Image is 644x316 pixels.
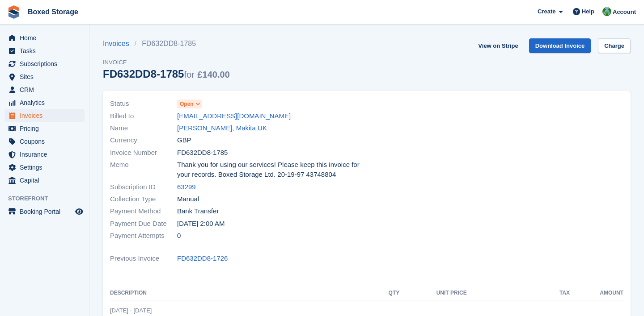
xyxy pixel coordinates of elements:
[110,123,177,133] span: Name
[538,7,555,16] span: Create
[529,38,591,53] a: Download Invoice
[4,205,85,218] a: menu
[7,5,21,19] img: stora-icon-8386f47178a22dfd0bd8f6a31ec36ba5ce8667c1dd55bd0f319d3a0aa187defe.svg
[4,109,85,122] a: menu
[110,160,177,180] span: Memo
[110,231,177,241] span: Payment Attempts
[4,83,85,96] a: menu
[110,182,177,192] span: Subscription ID
[180,100,194,108] span: Open
[4,71,85,83] a: menu
[582,7,594,16] span: Help
[475,38,521,53] a: View on Stripe
[110,135,177,146] span: Currency
[20,135,73,148] span: Coupons
[20,45,73,57] span: Tasks
[20,71,73,83] span: Sites
[20,122,73,135] span: Pricing
[103,38,135,49] a: Invoices
[467,286,570,300] th: Tax
[110,148,177,158] span: Invoice Number
[4,161,85,174] a: menu
[177,231,181,241] span: 0
[74,206,85,217] a: Preview store
[375,286,400,300] th: QTY
[399,286,466,300] th: Unit Price
[613,8,636,17] span: Account
[184,70,194,79] span: for
[177,123,267,133] a: [PERSON_NAME], Makita UK
[20,174,73,187] span: Capital
[177,111,291,121] a: [EMAIL_ADDRESS][DOMAIN_NAME]
[110,219,177,229] span: Payment Due Date
[110,206,177,216] span: Payment Method
[177,206,219,216] span: Bank Transfer
[598,38,631,53] a: Charge
[103,68,230,80] div: FD632DD8-1785
[110,111,177,121] span: Billed to
[24,4,82,19] a: Boxed Storage
[110,307,152,314] span: [DATE] - [DATE]
[177,99,202,109] a: Open
[177,160,361,180] span: Thank you for using our services! Please keep this invoice for your records. Boxed Storage Ltd. 2...
[4,96,85,109] a: menu
[177,254,228,264] a: FD632DD8-1726
[4,148,85,161] a: menu
[20,58,73,70] span: Subscriptions
[20,148,73,161] span: Insurance
[197,70,229,79] span: £140.00
[177,194,199,204] span: Manual
[602,7,611,16] img: Tobias Butler
[103,38,230,49] nav: breadcrumbs
[110,254,177,264] span: Previous Invoice
[177,135,191,146] span: GBP
[110,99,177,109] span: Status
[570,286,623,300] th: Amount
[4,58,85,70] a: menu
[20,205,73,218] span: Booking Portal
[20,161,73,174] span: Settings
[110,286,375,300] th: Description
[8,194,89,203] span: Storefront
[20,96,73,109] span: Analytics
[177,219,225,229] time: 2025-10-02 01:00:00 UTC
[20,83,73,96] span: CRM
[4,174,85,187] a: menu
[103,58,230,67] span: Invoice
[4,32,85,44] a: menu
[20,109,73,122] span: Invoices
[4,135,85,148] a: menu
[20,32,73,44] span: Home
[177,182,196,192] a: 63299
[177,148,228,158] span: FD632DD8-1785
[4,122,85,135] a: menu
[110,194,177,204] span: Collection Type
[4,45,85,57] a: menu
